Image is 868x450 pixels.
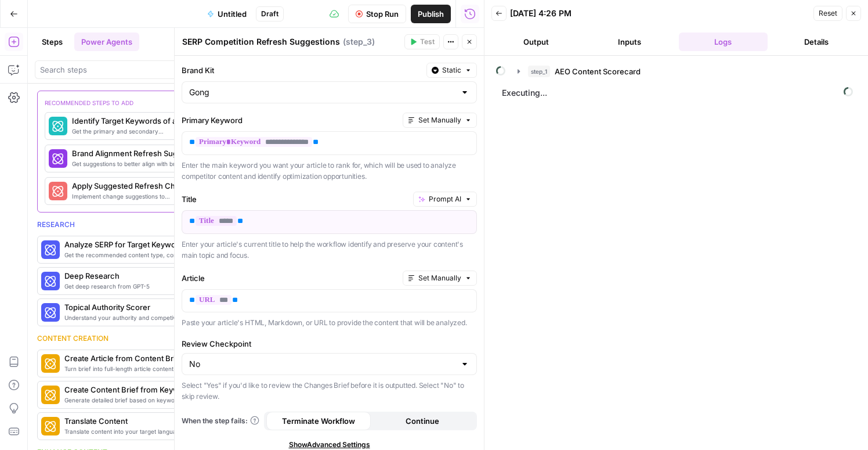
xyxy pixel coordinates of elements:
span: step_1 [528,66,550,77]
span: Prompt AI [429,194,461,204]
button: Details [772,33,861,51]
button: Reset [813,6,842,21]
span: Continue [406,415,439,427]
span: Generate detailed brief based on keyword research [64,395,194,405]
textarea: SERP Competition Refresh Suggestions [182,36,340,48]
span: Set Manually [418,115,461,125]
a: When the step fails: [182,416,259,426]
span: AEO Content Scorecard [555,66,641,77]
span: Topical Authority Scorer [64,301,194,313]
span: Translate Content [64,415,194,427]
button: Prompt AI [413,192,477,207]
span: Turn brief into full-length article content [64,364,194,373]
span: Test [420,37,435,47]
span: Brand Alignment Refresh Suggestions [72,147,186,159]
span: Implement change suggestions to improve content [72,192,186,201]
label: Primary Keyword [182,114,398,126]
p: Enter the main keyword you want your article to rank for, which will be used to analyze competito... [182,160,477,182]
span: Show Advanced Settings [289,440,370,450]
span: Identify Target Keywords of an Article [72,115,186,127]
label: Title [182,193,408,205]
span: Terminate Workflow [282,415,355,427]
span: Create Content Brief from Keyword [64,384,194,395]
button: Publish [411,5,451,23]
span: Reset [819,8,837,19]
button: Steps [35,33,70,51]
input: Gong [189,87,455,98]
input: No [189,358,455,370]
label: Brand Kit [182,64,422,76]
button: Continue [371,412,475,430]
button: Inputs [585,33,674,51]
span: Create Article from Content Brief [64,352,194,364]
button: Power Agents [74,33,139,51]
span: Apply Suggested Refresh Changes [72,180,186,192]
span: Get deep research from GPT-5 [64,282,194,291]
button: Untitled [200,5,254,23]
span: Get the recommended content type, compare SERP headers, and analyze SERP patterns [64,250,194,260]
div: recommended steps to add [45,98,196,112]
button: Stop Run [348,5,406,23]
span: Understand your authority and competiveness on a topic [64,313,194,322]
span: Untitled [218,8,247,20]
span: ( step_3 ) [343,36,375,48]
span: Publish [418,8,444,20]
button: Logs [679,33,768,51]
button: Set Manually [403,113,477,128]
button: Test [404,34,440,49]
span: Set Manually [418,273,461,283]
span: Stop Run [366,8,399,20]
span: Draft [261,9,279,19]
span: Static [442,65,461,75]
div: Research [37,219,204,230]
button: Set Manually [403,271,477,286]
label: Article [182,272,398,284]
span: Analyze SERP for Target Keyword [64,239,194,250]
span: Get the primary and secondary keywords [72,127,186,136]
p: Enter your article's current title to help the workflow identify and preserve your content's main... [182,239,477,261]
span: Executing... [498,84,856,102]
button: Static [426,63,477,78]
span: Get suggestions to better align with brand positioning and tone [72,159,186,168]
p: Paste your article's HTML, Markdown, or URL to provide the content that will be analyzed. [182,317,477,329]
span: Translate content into your target language [64,427,194,436]
span: Deep Research [64,270,194,282]
div: Content creation [37,333,204,344]
p: Select "Yes" if you'd like to review the Changes Brief before it is outputted. Select "No" to ski... [182,380,477,402]
button: Output [491,33,580,51]
label: Review Checkpoint [182,338,477,350]
input: Search steps [40,64,201,75]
